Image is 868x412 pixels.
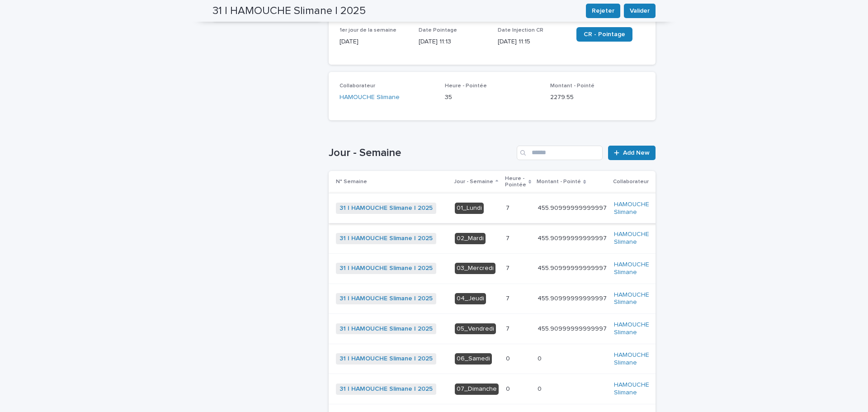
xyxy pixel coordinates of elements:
a: HAMOUCHE Slimane [614,291,649,307]
a: HAMOUCHE Slimane [614,381,649,397]
p: 455.90999999999997 [538,233,609,242]
p: [DATE] 11:13 [419,37,487,47]
p: [DATE] 11:15 [498,37,566,47]
a: 31 | HAMOUCHE Slimane | 2025 [340,295,433,303]
a: 31 | HAMOUCHE Slimane | 2025 [340,355,433,363]
div: 07_Dimanche [455,384,499,395]
tr: 31 | HAMOUCHE Slimane | 2025 01_Lundi77 455.90999999999997455.90999999999997 HAMOUCHE Slimane [329,193,664,223]
p: N° Semaine [336,177,367,187]
p: 7 [506,203,511,212]
span: Collaborateur [340,83,375,89]
p: 0 [538,353,543,363]
span: Heure - Pointée [445,83,487,89]
div: 06_Samedi [455,353,492,365]
p: Heure - Pointée [505,174,526,190]
p: 0 [506,384,512,393]
tr: 31 | HAMOUCHE Slimane | 2025 06_Samedi00 00 HAMOUCHE Slimane [329,344,664,374]
a: 31 | HAMOUCHE Slimane | 2025 [340,235,433,242]
p: 455.90999999999997 [538,203,609,212]
a: 31 | HAMOUCHE Slimane | 2025 [340,265,433,272]
a: HAMOUCHE Slimane [614,261,649,276]
h1: Jour - Semaine [329,147,513,160]
a: CR - Pointage [576,27,632,42]
a: 31 | HAMOUCHE Slimane | 2025 [340,385,433,393]
p: [DATE] [340,37,408,47]
div: 01_Lundi [455,203,484,214]
a: HAMOUCHE Slimane [614,231,649,246]
p: 0 [506,353,512,363]
span: Add New [623,150,650,156]
a: HAMOUCHE Slimane [340,93,400,102]
p: 7 [506,293,511,303]
tr: 31 | HAMOUCHE Slimane | 2025 04_Jeudi77 455.90999999999997455.90999999999997 HAMOUCHE Slimane [329,284,664,314]
span: Date Injection CR [498,28,543,33]
span: Valider [630,6,650,15]
a: 31 | HAMOUCHE Slimane | 2025 [340,204,433,212]
p: 455.90999999999997 [538,323,609,333]
div: 05_Vendredi [455,323,496,335]
p: Jour - Semaine [454,177,493,187]
p: 7 [506,233,511,242]
a: HAMOUCHE Slimane [614,351,649,367]
a: HAMOUCHE Slimane [614,321,649,336]
span: Date Pointage [419,28,457,33]
p: 2279.55 [550,93,645,102]
p: 7 [506,263,511,272]
button: Rejeter [586,4,620,18]
span: 1er jour de la semaine [340,28,396,33]
p: Montant - Pointé [537,177,581,187]
tr: 31 | HAMOUCHE Slimane | 2025 05_Vendredi77 455.90999999999997455.90999999999997 HAMOUCHE Slimane [329,314,664,344]
h2: 31 | HAMOUCHE Slimane | 2025 [212,5,366,18]
p: Collaborateur [613,177,649,187]
a: Add New [608,146,656,160]
div: 03_Mercredi [455,263,495,274]
a: HAMOUCHE Slimane [614,201,649,216]
tr: 31 | HAMOUCHE Slimane | 2025 07_Dimanche00 00 HAMOUCHE Slimane [329,374,664,404]
tr: 31 | HAMOUCHE Slimane | 2025 03_Mercredi77 455.90999999999997455.90999999999997 HAMOUCHE Slimane [329,253,664,284]
span: Rejeter [592,6,614,15]
p: 0 [538,384,543,393]
p: 7 [506,323,511,333]
p: 455.90999999999997 [538,293,609,303]
a: 31 | HAMOUCHE Slimane | 2025 [340,325,433,333]
span: CR - Pointage [584,31,625,38]
tr: 31 | HAMOUCHE Slimane | 2025 02_Mardi77 455.90999999999997455.90999999999997 HAMOUCHE Slimane [329,223,664,254]
span: Montant - Pointé [550,83,594,89]
div: 02_Mardi [455,233,486,244]
input: Search [517,146,603,160]
button: Valider [624,4,656,18]
div: 04_Jeudi [455,293,486,304]
p: 35 [445,93,539,102]
p: 455.90999999999997 [538,263,609,272]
